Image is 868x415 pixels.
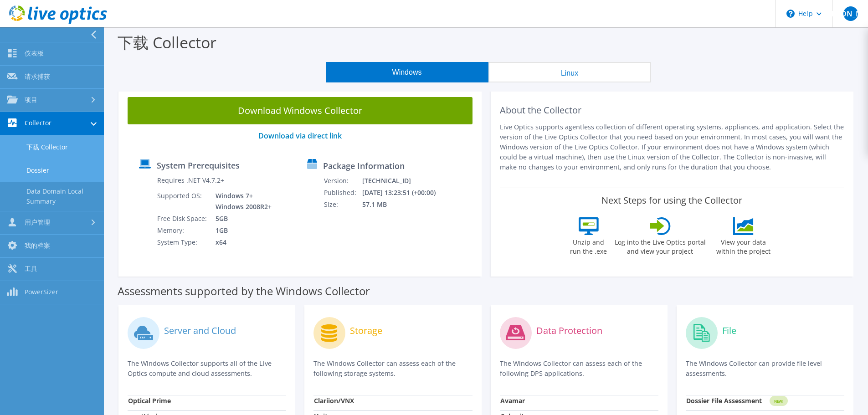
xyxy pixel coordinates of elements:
p: The Windows Collector can provide file level assessments. [686,359,844,379]
label: View your data within the project [711,235,776,256]
td: Size: [324,199,362,210]
td: [DATE] 13:23:51 (+00:00) [362,187,447,199]
label: Requires .NET V4.7.2+ [157,176,224,185]
label: Server and Cloud [164,326,236,335]
label: Package Information [323,161,405,170]
tspan: NEW! [774,399,783,404]
button: Linux [488,62,651,82]
td: Windows 7+ Windows 2008R2+ [209,190,273,213]
label: Next Steps for using the Collector [601,195,742,206]
a: Download Windows Collector [128,97,473,124]
td: System Type: [157,236,209,248]
label: Assessments supported by the Windows Collector [118,287,370,296]
p: The Windows Collector supports all of the Live Optics compute and cloud assessments. [128,359,286,379]
td: 5GB [209,213,273,225]
label: Unzip and run the .exe [568,235,610,256]
td: Memory: [157,225,209,236]
td: Supported OS: [157,190,209,213]
td: Version: [324,175,362,187]
strong: Avamar [500,396,525,405]
label: 下载 Collector [118,32,216,53]
span: [PERSON_NAME] [843,6,858,21]
button: Windows [326,62,488,82]
p: Live Optics supports agentless collection of different operating systems, appliances, and applica... [500,122,845,172]
td: Published: [324,187,362,199]
svg: \n [786,10,795,18]
a: Download via direct link [258,131,342,141]
td: x64 [209,236,273,248]
label: Storage [350,326,382,335]
label: Data Protection [536,326,602,335]
td: [TECHNICAL_ID] [362,175,447,187]
strong: Optical Prime [128,396,171,405]
label: System Prerequisites [157,161,240,170]
td: 57.1 MB [362,199,447,210]
td: Free Disk Space: [157,213,209,225]
p: The Windows Collector can assess each of the following DPS applications. [500,359,658,379]
label: File [722,326,736,335]
strong: Dossier File Assessment [686,396,762,405]
p: The Windows Collector can assess each of the following storage systems. [313,359,472,379]
label: Log into the Live Optics portal and view your project [614,235,706,256]
h2: About the Collector [500,105,845,116]
td: 1GB [209,225,273,236]
strong: Clariion/VNX [314,396,354,405]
